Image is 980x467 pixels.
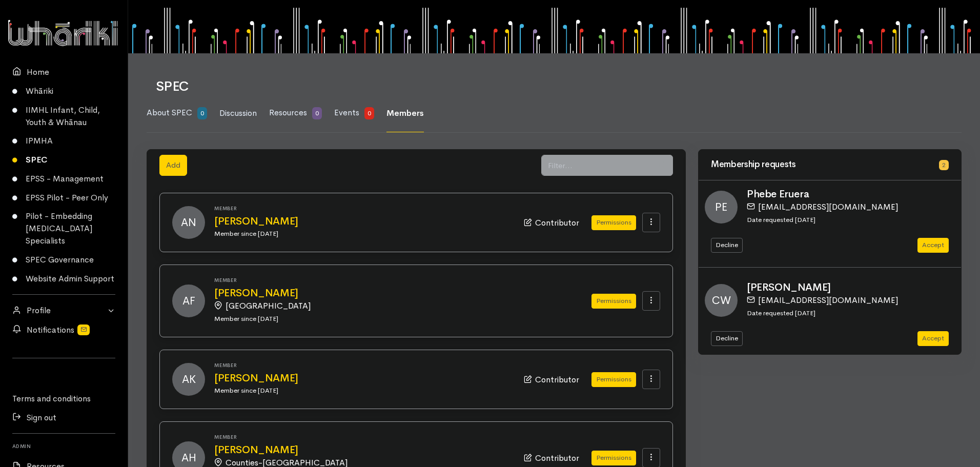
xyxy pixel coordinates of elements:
small: Member since [DATE] [214,229,278,238]
div: [EMAIL_ADDRESS][DOMAIN_NAME] [747,293,949,307]
span: About SPEC [147,107,192,118]
span: PE [705,191,738,224]
small: Member since [DATE] [214,386,278,395]
span: Discussion [219,108,257,118]
h6: Admin [12,440,115,452]
button: Accept [917,238,949,253]
span: AK [172,363,205,396]
button: Accept [917,331,949,346]
small: Date requested [DATE] [747,309,815,317]
h3: Membership requests [711,160,933,170]
h6: Member [214,277,567,283]
span: AN [172,206,205,239]
h2: [PERSON_NAME] [747,282,955,293]
a: Discussion [219,95,257,132]
small: Member since [DATE] [214,314,278,323]
a: Resources 0 [269,94,322,132]
div: [EMAIL_ADDRESS][DOMAIN_NAME] [747,200,949,213]
button: Decline [711,331,743,346]
span: Resources [269,107,307,118]
button: Permissions [591,372,636,387]
div: [GEOGRAPHIC_DATA] [214,299,561,312]
span: 2 [939,160,949,170]
h6: Member [214,362,512,368]
span: Events [334,107,359,118]
div: Contributor [524,373,579,386]
input: Filter... [541,155,652,176]
div: Contributor [524,216,579,229]
a: [PERSON_NAME] [214,288,567,299]
a: Members [386,95,424,132]
button: Decline [711,238,743,253]
button: Permissions [591,215,636,230]
a: [PERSON_NAME] [214,373,512,384]
button: Permissions [591,451,636,465]
span: Members [386,108,424,118]
span: 0 [364,107,374,119]
iframe: LinkedIn Embedded Content [44,364,85,377]
h6: Member [214,206,512,211]
span: 0 [312,107,322,119]
h1: SPEC [156,79,949,94]
span: AF [172,285,205,317]
small: Date requested [DATE] [747,215,815,224]
span: CW [705,284,738,317]
h6: Member [214,434,512,440]
a: About SPEC 0 [147,94,207,132]
h2: Phebe Eruera [747,189,955,200]
span: 0 [197,107,207,119]
a: [PERSON_NAME] [214,216,512,227]
a: Events 0 [334,94,374,132]
a: [PERSON_NAME] [214,444,512,456]
div: Contributor [524,451,579,464]
button: Add [159,155,187,176]
button: Permissions [591,294,636,309]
